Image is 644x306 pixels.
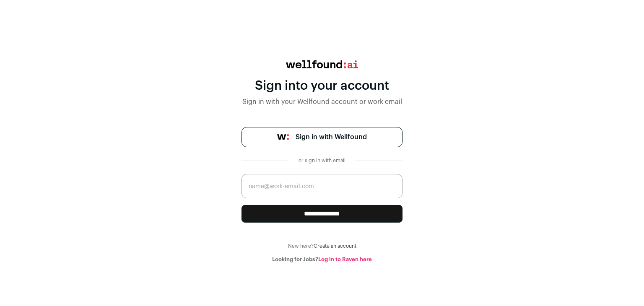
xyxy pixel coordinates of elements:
[241,243,402,249] div: New here?
[296,132,367,142] span: Sign in with Wellfound
[241,174,402,198] input: name@work-email.com
[286,60,358,68] img: wellfound:ai
[318,257,372,262] a: Log in to Raven here
[241,127,402,147] a: Sign in with Wellfound
[295,157,349,164] div: or sign in with email
[241,256,402,263] div: Looking for Jobs?
[241,78,402,93] div: Sign into your account
[241,97,402,107] div: Sign in with your Wellfound account or work email
[314,244,356,249] a: Create an account
[277,134,289,140] img: wellfound-symbol-flush-black-fb3c872781a75f747ccb3a119075da62bfe97bd399995f84a933054e44a575c4.png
